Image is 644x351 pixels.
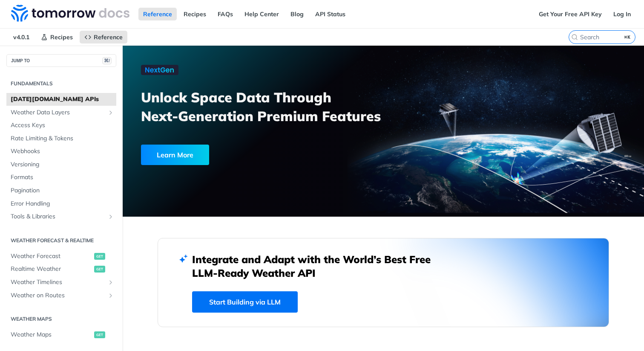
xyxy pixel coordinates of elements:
[11,331,92,339] span: Weather Maps
[141,145,342,165] a: Learn More
[310,8,350,20] a: API Status
[192,291,298,313] a: Start Building via LLM
[609,8,635,20] a: Log In
[11,212,105,221] span: Tools & Libraries
[6,106,116,119] a: Weather Data LayersShow subpages for Weather Data Layers
[571,34,578,41] svg: Search
[94,266,105,273] span: get
[6,289,116,302] a: Weather on RoutesShow subpages for Weather on Routes
[6,184,116,197] a: Pagination
[36,31,78,44] a: Recipes
[11,160,114,169] span: Versioning
[11,186,114,195] span: Pagination
[102,57,112,64] span: ⌘/
[11,121,114,130] span: Access Keys
[141,65,178,75] img: NextGen
[11,5,129,22] img: Tomorrow.io Weather API Docs
[6,328,116,341] a: Weather Mapsget
[240,8,284,20] a: Help Center
[6,315,116,323] h2: Weather Maps
[107,109,114,116] button: Show subpages for Weather Data Layers
[6,158,116,171] a: Versioning
[6,80,116,87] h2: Fundamentals
[94,33,123,41] span: Reference
[9,31,34,44] span: v4.0.1
[50,33,73,41] span: Recipes
[179,8,211,20] a: Recipes
[138,8,177,20] a: Reference
[11,200,114,208] span: Error Handling
[534,8,607,20] a: Get Your Free API Key
[6,237,116,244] h2: Weather Forecast & realtime
[11,95,114,104] span: [DATE][DOMAIN_NAME] APIs
[6,263,116,276] a: Realtime Weatherget
[6,197,116,210] a: Error Handling
[213,8,238,20] a: FAQs
[80,31,127,44] a: Reference
[94,253,105,260] span: get
[6,276,116,289] a: Weather TimelinesShow subpages for Weather Timelines
[6,171,116,184] a: Formats
[11,173,114,182] span: Formats
[622,33,633,41] kbd: ⌘K
[11,278,105,287] span: Weather Timelines
[286,8,308,20] a: Blog
[6,132,116,145] a: Rate Limiting & Tokens
[107,279,114,286] button: Show subpages for Weather Timelines
[11,147,114,156] span: Webhooks
[107,292,114,299] button: Show subpages for Weather on Routes
[11,291,105,300] span: Weather on Routes
[11,265,92,273] span: Realtime Weather
[6,145,116,158] a: Webhooks
[6,210,116,223] a: Tools & LibrariesShow subpages for Tools & Libraries
[94,331,105,338] span: get
[11,108,105,117] span: Weather Data Layers
[6,250,116,263] a: Weather Forecastget
[141,145,209,165] div: Learn More
[141,88,393,125] h3: Unlock Space Data Through Next-Generation Premium Features
[11,252,92,261] span: Weather Forecast
[6,54,116,67] button: JUMP TO⌘/
[192,252,443,280] h2: Integrate and Adapt with the World’s Best Free LLM-Ready Weather API
[6,93,116,106] a: [DATE][DOMAIN_NAME] APIs
[107,213,114,220] button: Show subpages for Tools & Libraries
[11,134,114,143] span: Rate Limiting & Tokens
[6,119,116,132] a: Access Keys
